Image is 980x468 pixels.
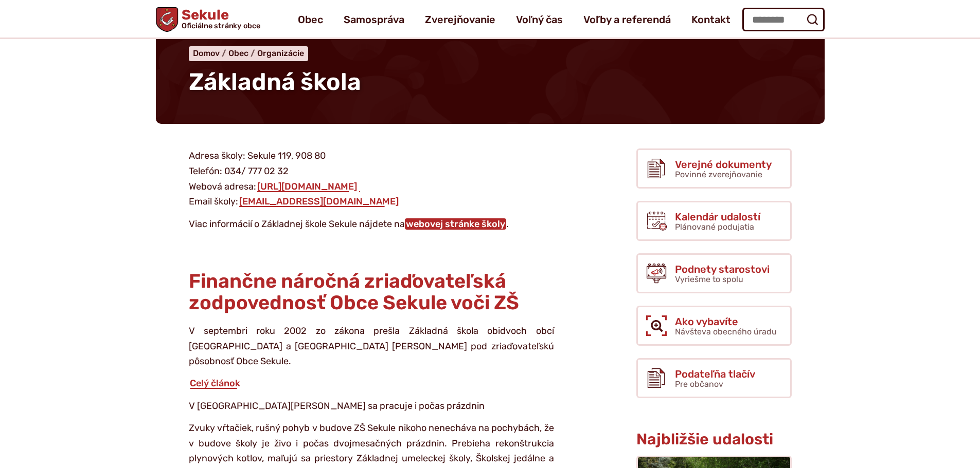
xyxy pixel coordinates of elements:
[636,253,792,293] a: Podnety starostovi Vyriešme to spolu
[228,48,248,58] span: Obec
[636,306,792,346] a: Ako vybavíte Návšteva obecného úradu
[675,264,770,275] span: Podnety starostovi
[675,316,777,327] span: Ako vybavíte
[675,327,777,336] span: Návšteva obecného úradu
[189,68,361,96] span: Základná škola
[189,399,554,414] p: V [GEOGRAPHIC_DATA][PERSON_NAME] sa pracuje i počas prázdnin
[256,181,358,192] a: [URL][DOMAIN_NAME]
[228,48,257,58] a: Obec
[156,7,260,32] a: Logo Sekule, prejsť na domovskú stránku.
[181,22,260,29] span: Oficiálne stránky obce
[189,378,241,389] a: Celý článok
[675,211,760,222] span: Kalendár udalostí
[425,5,495,34] a: Zverejňovanie
[178,8,260,30] span: Sekule
[583,5,671,34] a: Voľby a referendá
[675,379,723,389] span: Pre občanov
[193,48,228,58] a: Domov
[189,148,554,210] p: Adresa školy: Sekule 119, 908 80 Telefón: 034/ 777 02 32 Webová adresa: Email školy:
[516,5,563,34] a: Voľný čas
[691,5,730,34] a: Kontakt
[298,5,323,34] a: Obec
[636,431,792,448] h3: Najbližšie udalosti
[238,196,400,207] a: [EMAIL_ADDRESS][DOMAIN_NAME]
[675,170,762,179] span: Povinné zverejňovanie
[636,201,792,241] a: Kalendár udalostí Plánované podujatia
[636,358,792,398] a: Podateľňa tlačív Pre občanov
[636,148,792,189] a: Verejné dokumenty Povinné zverejňovanie
[257,48,304,58] a: Organizácie
[189,217,554,232] p: Viac informácií o Základnej škole Sekule nájdete na .
[193,48,220,58] span: Domov
[189,269,519,314] span: Finančne náročná zriaďovateľská zodpovednosť Obce Sekule voči ZŠ
[405,218,506,230] a: webovej stránke školy
[156,7,178,32] img: Prejsť na domovskú stránku
[675,222,754,232] span: Plánované podujatia
[189,324,554,369] p: V septembri roku 2002 zo zákona prešla Základná škola obidvoch obcí [GEOGRAPHIC_DATA] a [GEOGRAPH...
[344,5,404,34] a: Samospráva
[675,368,755,380] span: Podateľňa tlačív
[675,159,772,170] span: Verejné dokumenty
[675,274,743,284] span: Vyriešme to spolu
